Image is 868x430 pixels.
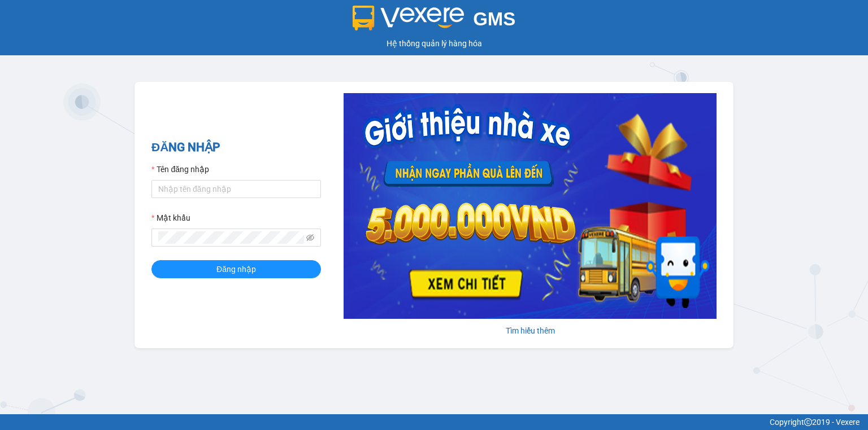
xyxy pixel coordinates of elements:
span: eye-invisible [306,234,314,242]
input: Mật khẩu [158,231,304,244]
div: Tìm hiểu thêm [344,324,717,337]
span: copyright [804,418,812,426]
label: Tên đăng nhập [151,163,209,175]
div: Copyright 2019 - Vexere [8,416,860,428]
span: Đăng nhập [216,263,256,275]
img: banner-0 [344,93,717,319]
label: Mật khẩu [151,212,190,224]
input: Tên đăng nhập [151,180,321,198]
img: logo 2 [353,6,465,30]
div: Hệ thống quản lý hàng hóa [3,37,865,50]
span: GMS [473,8,515,29]
a: GMS [353,17,516,26]
h2: ĐĂNG NHẬP [151,138,321,157]
button: Đăng nhập [151,260,321,278]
